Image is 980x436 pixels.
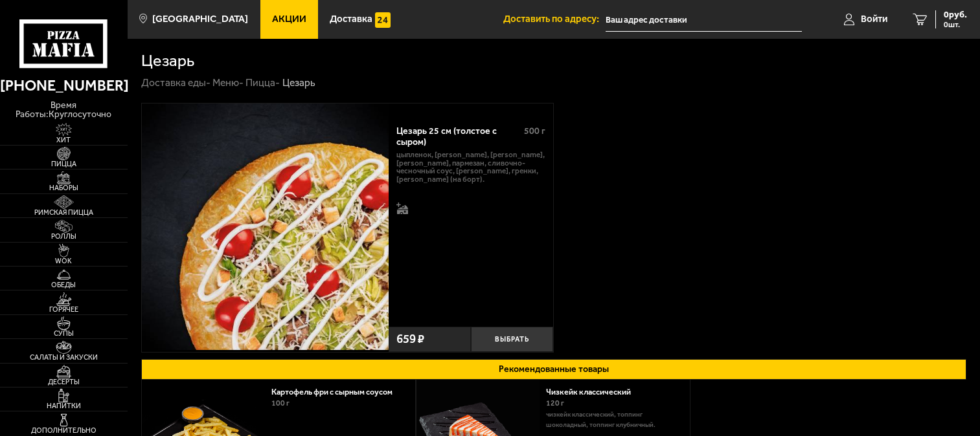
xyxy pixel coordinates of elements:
a: Доставка еды- [141,76,211,89]
span: 0 шт. [944,21,967,28]
a: Цезарь 25 см (толстое с сыром) [142,104,389,352]
span: 120 г [546,398,564,408]
span: 0 руб. [944,10,967,19]
span: Акции [272,14,306,24]
a: Чизкейк классический [546,387,641,397]
img: Цезарь 25 см (толстое с сыром) [142,104,389,350]
button: Выбрать [471,327,553,352]
span: 659 ₽ [396,333,424,345]
p: цыпленок, [PERSON_NAME], [PERSON_NAME], [PERSON_NAME], пармезан, сливочно-чесночный соус, [PERSON... [396,151,545,183]
input: Ваш адрес доставки [606,8,802,32]
span: Доставить по адресу: [503,14,606,24]
span: 500 г [524,125,545,136]
a: Пицца- [245,76,280,89]
div: Цезарь [282,76,315,89]
span: Доставка [330,14,372,24]
img: 15daf4d41897b9f0e9f617042186c801.svg [375,12,391,28]
p: Чизкейк классический, топпинг шоколадный, топпинг клубничный. [546,409,680,430]
h1: Цезарь [141,52,194,69]
span: 100 г [271,398,290,408]
div: Цезарь 25 см (толстое с сыром) [396,125,515,147]
button: Рекомендованные товары [141,359,966,380]
span: Войти [861,14,887,24]
span: [GEOGRAPHIC_DATA] [152,14,248,24]
a: Меню- [212,76,244,89]
a: Картофель фри с сырным соусом [271,387,403,397]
